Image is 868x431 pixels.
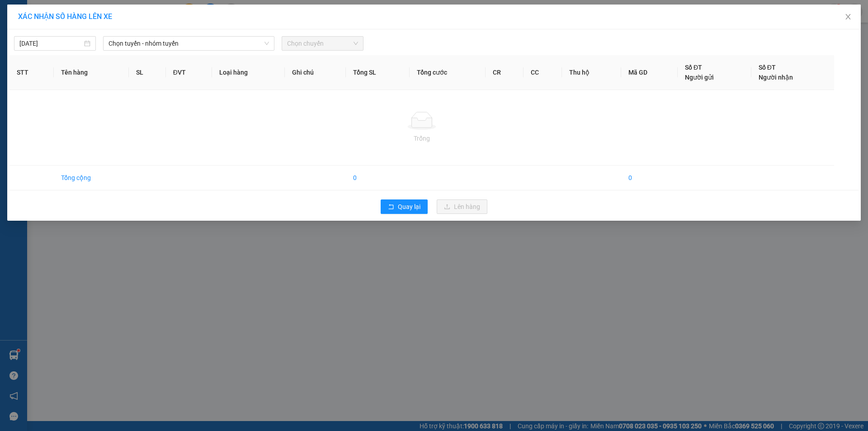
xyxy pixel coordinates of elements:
span: close [844,13,852,20]
td: Tổng cộng [54,166,129,190]
span: XÁC NHẬN SỐ HÀNG LÊN XE [18,12,112,21]
span: Gửi: [8,9,22,18]
th: Tên hàng [54,55,129,90]
span: Số ĐT [759,64,776,71]
span: Nhận: [86,9,108,18]
span: Chọn chuyến [287,37,358,50]
span: Người gửi [685,74,714,81]
div: Tánh Linh - Cát Tiên [86,8,150,29]
span: ĐÀ TẺ [99,42,137,58]
button: uploadLên hàng [437,199,487,214]
span: Người nhận [759,74,793,81]
th: Ghi chú [285,55,346,90]
span: XE TẢI B [21,29,72,45]
th: Loại hàng [212,55,285,90]
span: CC : [85,66,98,75]
th: SL [129,55,165,90]
button: Close [835,5,861,30]
th: Mã GD [621,55,678,90]
span: DĐ: [8,34,21,44]
button: rollbackQuay lại [381,199,428,214]
span: DĐ: [86,47,99,57]
th: CR [486,55,524,90]
div: 100.000 [85,63,151,76]
th: STT [9,55,54,90]
span: Quay lại [398,202,420,212]
span: rollback [388,204,394,211]
div: Trống [17,133,827,143]
th: Thu hộ [562,55,621,90]
th: CC [524,55,562,90]
td: 0 [621,166,678,190]
span: Chọn tuyến - nhóm tuyến [108,37,269,50]
span: down [264,41,269,46]
th: Tổng cước [410,55,486,90]
div: VP 330 [PERSON_NAME] [8,8,80,29]
div: 0964040939 [86,29,150,42]
th: ĐVT [166,55,212,90]
input: 13/10/2025 [19,38,82,48]
th: Tổng SL [346,55,410,90]
span: Số ĐT [685,64,702,71]
td: 0 [346,166,410,190]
